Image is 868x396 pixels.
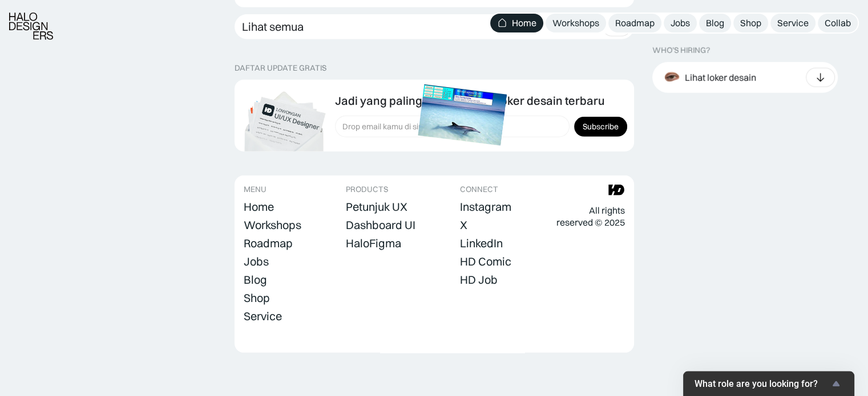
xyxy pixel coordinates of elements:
[244,235,293,251] a: Roadmap
[490,14,543,32] a: Home
[685,71,756,83] div: Lihat loker desain
[346,235,401,251] a: HaloFigma
[346,199,407,215] a: Petunjuk UX
[346,200,407,214] div: Petunjuk UX
[244,200,274,214] div: Home
[460,199,511,215] a: Instagram
[608,14,661,32] a: Roadmap
[552,17,599,29] div: Workshops
[556,205,624,228] div: All rights reserved © 2025
[615,17,655,29] div: Roadmap
[699,14,731,32] a: Blog
[512,17,536,29] div: Home
[244,236,293,250] div: Roadmap
[825,17,851,29] div: Collab
[740,17,761,29] div: Shop
[652,46,710,55] div: WHO’S HIRING?
[335,116,570,137] input: Drop email kamu di sini
[235,14,634,39] a: Lihat semua
[244,272,267,288] a: Blog
[244,273,267,287] div: Blog
[460,218,467,232] div: X
[460,273,498,287] div: HD Job
[335,116,627,137] form: Form Subscription
[770,14,815,32] a: Service
[460,236,503,250] div: LinkedIn
[574,117,627,137] input: Subscribe
[346,236,401,250] div: HaloFigma
[671,17,690,29] div: Jobs
[244,291,270,305] div: Shop
[244,290,270,306] a: Shop
[346,185,388,194] div: PRODUCTS
[733,14,768,32] a: Shop
[244,217,301,233] a: Workshops
[346,217,415,233] a: Dashboard UI
[244,185,267,194] div: MENU
[460,272,498,288] a: HD Job
[244,218,301,232] div: Workshops
[244,254,269,270] a: Jobs
[460,200,511,214] div: Instagram
[460,185,498,194] div: CONNECT
[695,377,843,390] button: Show survey - What role are you looking for?
[335,94,604,108] div: Jadi yang paling pertama tahu loker desain terbaru
[460,254,511,270] a: HD Comic
[235,63,326,73] div: DAFTAR UPDATE GRATIS
[244,308,282,324] a: Service
[664,14,697,32] a: Jobs
[546,14,606,32] a: Workshops
[244,255,269,268] div: Jobs
[777,17,809,29] div: Service
[460,235,503,251] a: LinkedIn
[818,14,858,32] a: Collab
[244,309,282,323] div: Service
[706,17,724,29] div: Blog
[695,378,829,389] span: What role are you looking for?
[242,20,304,34] div: Lihat semua
[346,218,415,232] div: Dashboard UI
[460,255,511,268] div: HD Comic
[460,217,467,233] a: X
[244,199,274,215] a: Home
